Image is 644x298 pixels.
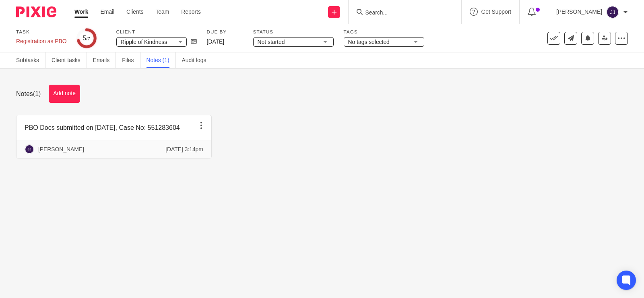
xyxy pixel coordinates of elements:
small: /7 [86,36,90,41]
a: Work [74,8,89,16]
label: Due by [206,29,243,35]
p: [PERSON_NAME] [38,145,83,153]
span: No tags selected [348,39,390,44]
button: Add note [50,85,81,103]
span: (1) [34,90,41,97]
a: Client tasks [52,52,88,68]
a: Notes (1) [147,52,176,68]
a: Clients [126,8,144,16]
a: Team [156,8,169,16]
input: Search [366,10,438,17]
p: [DATE] 3:14pm [166,145,203,153]
label: Client [116,29,196,35]
img: Pixie [16,6,56,17]
div: Registration as PBO [16,37,66,45]
span: Get Support [482,9,513,15]
a: Audit logs [182,52,213,68]
a: Files [122,52,140,68]
h1: Notes [16,90,41,98]
a: Subtasks [16,52,46,68]
span: Ripple of Kindness [120,39,167,44]
a: Email [101,8,114,16]
div: 5 [82,33,90,43]
span: [DATE] [206,38,223,44]
img: svg%3E [25,144,34,154]
a: Emails [94,52,116,68]
img: svg%3E [606,6,619,19]
span: Not started [257,39,286,44]
label: Status [253,29,333,35]
a: Reports [181,8,201,16]
label: Tags [343,29,424,35]
label: Task [16,29,66,35]
p: [PERSON_NAME] [558,8,602,16]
